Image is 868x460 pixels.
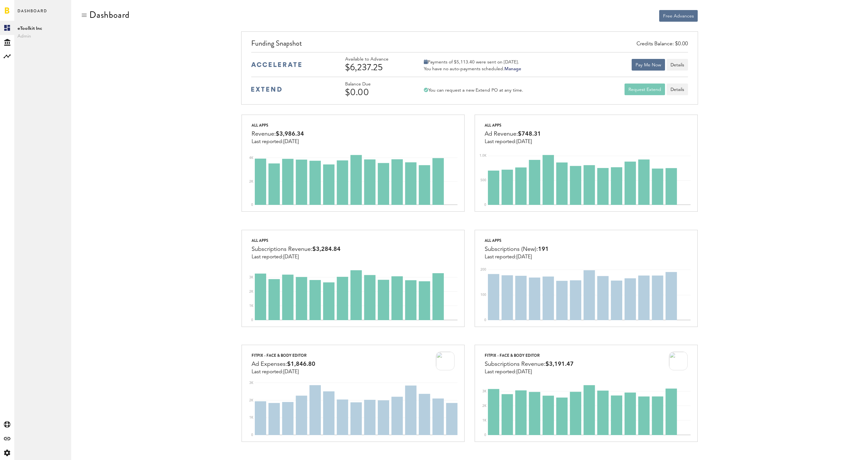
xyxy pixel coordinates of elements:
[637,40,688,48] div: Credits Balance: $0.00
[625,84,665,95] button: Request Extend
[485,237,549,244] div: All apps
[518,131,541,137] span: $748.31
[482,390,487,393] text: 3K
[345,82,407,87] div: Balance Due
[485,139,541,145] div: Last reported:
[485,254,549,260] div: Last reported:
[249,381,254,385] text: 3K
[249,156,254,160] text: 4K
[667,84,688,95] a: Details
[516,369,532,375] span: [DATE]
[480,293,486,297] text: 100
[251,203,253,207] text: 0
[516,254,532,260] span: [DATE]
[546,361,574,367] span: $3,191.47
[249,399,254,402] text: 2K
[252,369,315,375] div: Last reported:
[516,139,532,144] span: [DATE]
[287,361,315,367] span: $1,846.80
[484,203,486,207] text: 0
[252,237,341,244] div: All apps
[424,66,521,72] div: You have no auto-payments scheduled.
[504,67,521,71] a: Manage
[538,246,549,252] span: 191
[252,352,315,359] div: FitPix - Face & Body Editor
[485,121,541,129] div: All apps
[479,154,487,157] text: 1.0K
[17,25,68,32] span: eToolkit Inc
[485,129,541,139] div: Ad Revenue:
[249,304,254,308] text: 1K
[424,87,523,93] div: You can request a new Extend PO at any time.
[249,290,254,293] text: 2K
[484,433,486,437] text: 0
[482,404,487,408] text: 2K
[485,359,574,369] div: Subscriptions Revenue:
[312,246,341,252] span: $3,284.84
[283,139,299,144] span: [DATE]
[17,7,47,21] span: Dashboard
[283,254,299,260] span: [DATE]
[249,180,254,183] text: 2K
[249,275,254,279] text: 3K
[252,139,304,145] div: Last reported:
[251,87,282,92] img: extend-medium-blue-logo.svg
[252,121,304,129] div: All apps
[251,62,301,67] img: accelerate-medium-blue-logo.svg
[249,416,254,420] text: 1K
[484,319,486,322] text: 0
[669,352,688,370] img: 2LlM_AFDijZQuv08uoCoT9dgizXvoJzh09mdn8JawuzvThUA8NjVLAqjkGLDN4doz4r8
[89,10,130,20] div: Dashboard
[817,441,862,457] iframe: Opens a widget where you can find more information
[251,319,253,322] text: 0
[632,59,665,71] button: Pay Me Now
[345,57,407,62] div: Available to Advance
[276,131,304,137] span: $3,986.34
[424,59,521,65] div: Payments of $5,113.40 were sent on [DATE].
[252,254,341,260] div: Last reported:
[659,10,698,22] button: Free Advances
[252,359,315,369] div: Ad Expenses:
[252,129,304,139] div: Revenue:
[482,419,487,422] text: 1K
[436,352,455,370] img: 2LlM_AFDijZQuv08uoCoT9dgizXvoJzh09mdn8JawuzvThUA8NjVLAqjkGLDN4doz4r8
[283,369,299,375] span: [DATE]
[667,59,688,71] button: Details
[17,32,68,40] span: Admin
[480,268,486,271] text: 200
[485,244,549,254] div: Subscriptions (New):
[485,352,574,359] div: FitPix - Face & Body Editor
[345,87,407,97] div: $0.00
[252,244,341,254] div: Subscriptions Revenue:
[251,38,688,52] div: Funding Snapshot
[485,369,574,375] div: Last reported:
[345,62,407,73] div: $6,237.25
[480,179,486,182] text: 500
[251,433,253,437] text: 0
